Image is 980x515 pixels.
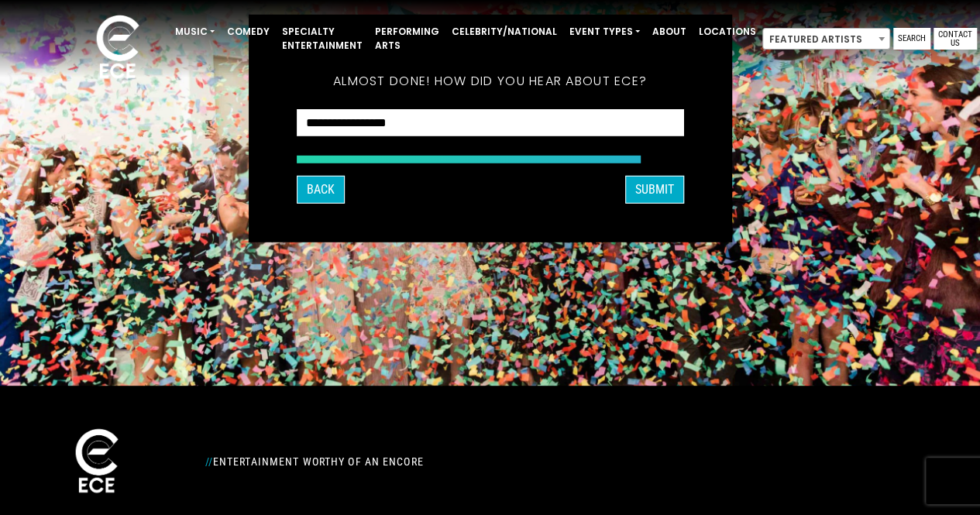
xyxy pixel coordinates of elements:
[934,28,977,50] a: Contact Us
[369,19,445,59] a: Performing Arts
[297,176,345,204] button: Back
[646,19,693,45] a: About
[625,176,684,204] button: SUBMIT
[563,19,646,45] a: Event Types
[693,19,762,45] a: Locations
[58,424,136,500] img: ece_new_logo_whitev2-1.png
[169,19,221,45] a: Music
[79,11,156,86] img: ece_new_logo_whitev2-1.png
[762,28,890,50] span: Featured Artists
[763,29,889,50] span: Featured Artists
[893,28,930,50] a: Search
[276,19,369,59] a: Specialty Entertainment
[196,449,638,474] div: Entertainment Worthy of an Encore
[445,19,563,45] a: Celebrity/National
[205,455,213,468] span: //
[221,19,276,45] a: Comedy
[297,108,684,137] select: How did you hear about ECE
